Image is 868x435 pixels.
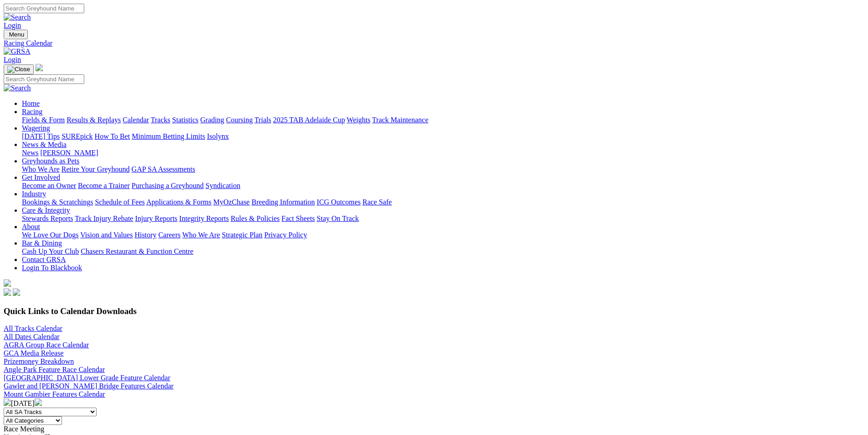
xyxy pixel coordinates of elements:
[4,30,28,39] button: Toggle navigation
[4,288,11,296] img: facebook.svg
[80,231,133,239] a: Vision and Values
[22,116,65,124] a: Fields & Form
[4,333,60,341] a: All Dates Calendar
[4,390,105,398] a: Mount Gambier Features Calendar
[151,116,170,124] a: Tracks
[372,116,428,124] a: Track Maintenance
[40,149,98,157] a: [PERSON_NAME]
[222,231,262,239] a: Strategic Plan
[22,247,79,255] a: Cash Up Your Club
[252,198,315,206] a: Breeding Information
[22,116,864,124] div: Racing
[22,157,79,165] a: Greyhounds as Pets
[123,116,149,124] a: Calendar
[75,215,133,222] a: Track Injury Rebate
[22,239,62,247] a: Bar & Dining
[4,325,62,332] a: All Tracks Calendar
[179,215,229,222] a: Integrity Reports
[22,132,864,141] div: Wagering
[135,215,177,222] a: Injury Reports
[4,4,84,13] input: Search
[205,182,240,189] a: Syndication
[22,132,60,140] a: [DATE] Tips
[22,190,46,198] a: Industry
[254,116,271,124] a: Trials
[22,182,864,190] div: Get Involved
[36,64,43,71] img: logo-grsa-white.png
[146,198,211,206] a: Applications & Forms
[4,279,11,287] img: logo-grsa-white.png
[22,256,66,263] a: Contact GRSA
[172,116,199,124] a: Statistics
[264,231,307,239] a: Privacy Policy
[81,247,193,255] a: Chasers Restaurant & Function Centre
[22,215,73,222] a: Stewards Reports
[200,116,224,124] a: Grading
[22,198,864,206] div: Industry
[4,64,34,74] button: Toggle navigation
[7,66,30,73] img: Close
[22,108,42,115] a: Racing
[4,382,174,390] a: Gawler and [PERSON_NAME] Bridge Features Calendar
[13,288,20,296] img: twitter.svg
[78,182,130,189] a: Become a Trainer
[22,223,40,231] a: About
[22,165,60,173] a: Who We Are
[226,116,253,124] a: Coursing
[67,116,121,124] a: Results & Replays
[22,206,70,214] a: Care & Integrity
[4,341,89,349] a: AGRA Group Race Calendar
[4,74,84,84] input: Search
[4,13,31,21] img: Search
[22,141,67,148] a: News & Media
[22,124,50,132] a: Wagering
[62,132,92,140] a: SUREpick
[4,349,64,357] a: GCA Media Release
[4,357,74,365] a: Prizemoney Breakdown
[4,21,21,29] a: Login
[132,132,205,140] a: Minimum Betting Limits
[22,231,864,239] div: About
[4,374,170,382] a: [GEOGRAPHIC_DATA] Lower Grade Feature Calendar
[207,132,229,140] a: Isolynx
[132,182,204,189] a: Purchasing a Greyhound
[132,165,195,173] a: GAP SA Assessments
[22,149,38,157] a: News
[22,100,40,107] a: Home
[22,165,864,173] div: Greyhounds as Pets
[282,215,315,222] a: Fact Sheets
[134,231,156,239] a: History
[22,173,60,181] a: Get Involved
[22,149,864,157] div: News & Media
[95,198,144,206] a: Schedule of Fees
[4,39,864,47] a: Racing Calendar
[22,247,864,256] div: Bar & Dining
[213,198,250,206] a: MyOzChase
[273,116,345,124] a: 2025 TAB Adelaide Cup
[317,198,360,206] a: ICG Outcomes
[35,398,42,406] img: chevron-right-pager-white.svg
[4,366,105,373] a: Angle Park Feature Race Calendar
[4,56,21,63] a: Login
[362,198,391,206] a: Race Safe
[22,264,82,272] a: Login To Blackbook
[4,398,11,406] img: chevron-left-pager-white.svg
[4,84,31,92] img: Search
[4,47,31,56] img: GRSA
[22,215,864,223] div: Care & Integrity
[22,182,76,189] a: Become an Owner
[158,231,180,239] a: Careers
[22,231,78,239] a: We Love Our Dogs
[347,116,370,124] a: Weights
[4,425,864,433] div: Race Meeting
[95,132,130,140] a: How To Bet
[182,231,220,239] a: Who We Are
[62,165,130,173] a: Retire Your Greyhound
[317,215,359,222] a: Stay On Track
[4,306,864,316] h3: Quick Links to Calendar Downloads
[4,398,864,408] div: [DATE]
[22,198,93,206] a: Bookings & Scratchings
[9,31,24,38] span: Menu
[231,215,280,222] a: Rules & Policies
